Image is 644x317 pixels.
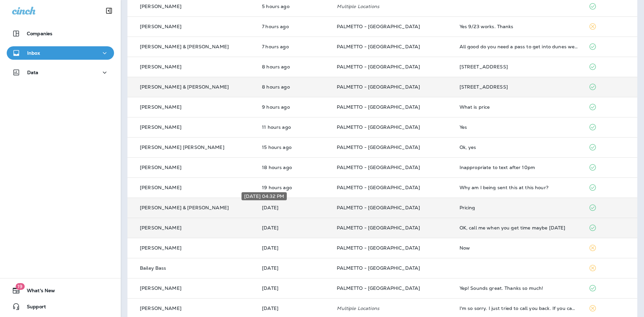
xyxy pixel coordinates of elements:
[337,84,420,90] span: PALMETTO - [GEOGRAPHIC_DATA]
[140,285,181,291] p: [PERSON_NAME]
[337,306,448,311] p: Multiple Locations
[262,165,326,170] p: Sep 18, 2025 10:23 PM
[460,104,578,110] div: What is price
[460,24,578,29] div: Yes 9/23 works. Thanks
[140,104,181,110] p: [PERSON_NAME]
[15,283,24,290] span: 19
[140,165,181,170] p: [PERSON_NAME]
[262,4,326,9] p: Sep 19, 2025 11:37 AM
[140,124,181,130] p: [PERSON_NAME]
[337,265,420,271] span: PALMETTO - [GEOGRAPHIC_DATA]
[460,225,578,230] div: OK, call me when you get time maybe tomorrow
[100,4,118,17] button: Collapse Sidebar
[140,145,224,150] p: [PERSON_NAME] [PERSON_NAME]
[7,27,114,40] button: Companies
[460,124,578,130] div: Yes
[460,245,578,251] div: Now
[140,306,181,311] p: [PERSON_NAME]
[140,225,181,230] p: [PERSON_NAME]
[262,124,326,130] p: Sep 19, 2025 05:44 AM
[262,44,326,49] p: Sep 19, 2025 09:23 AM
[262,265,326,271] p: Sep 18, 2025 02:47 PM
[337,205,420,211] span: PALMETTO - [GEOGRAPHIC_DATA]
[7,284,114,297] button: 19What's New
[140,4,181,9] p: [PERSON_NAME]
[262,225,326,230] p: Sep 18, 2025 04:20 PM
[460,285,578,291] div: Yep! Sounds great. Thanks so much!
[20,288,55,296] span: What's New
[140,185,181,190] p: [PERSON_NAME]
[140,205,229,210] p: [PERSON_NAME] & [PERSON_NAME]
[27,50,40,56] p: Inbox
[337,245,420,251] span: PALMETTO - [GEOGRAPHIC_DATA]
[262,64,326,69] p: Sep 19, 2025 08:36 AM
[337,164,420,170] span: PALMETTO - [GEOGRAPHIC_DATA]
[262,205,326,210] p: Sep 18, 2025 04:32 PM
[337,124,420,130] span: PALMETTO - [GEOGRAPHIC_DATA]
[337,104,420,110] span: PALMETTO - [GEOGRAPHIC_DATA]
[337,225,420,231] span: PALMETTO - [GEOGRAPHIC_DATA]
[460,84,578,90] div: 1407 Bimini Drive, Charleston, SC 29414
[7,46,114,60] button: Inbox
[262,185,326,190] p: Sep 18, 2025 09:16 PM
[262,285,326,291] p: Sep 18, 2025 01:55 PM
[140,64,181,69] p: [PERSON_NAME]
[337,44,420,50] span: PALMETTO - [GEOGRAPHIC_DATA]
[140,84,229,90] p: [PERSON_NAME] & [PERSON_NAME]
[460,64,578,69] div: 144 Dark Hollow Way
[7,300,114,313] button: Support
[262,245,326,251] p: Sep 18, 2025 03:16 PM
[140,44,229,49] p: [PERSON_NAME] & [PERSON_NAME]
[337,23,420,30] span: PALMETTO - [GEOGRAPHIC_DATA]
[460,205,578,210] div: Pricing
[262,145,326,150] p: Sep 19, 2025 01:20 AM
[262,84,326,90] p: Sep 19, 2025 08:30 AM
[460,145,578,150] div: Ok, yes
[337,4,448,9] p: Multiple Locations
[241,192,287,200] div: [DATE] 04:32 PM
[460,44,578,49] div: All good do you need a pass to get into dunes west
[337,64,420,70] span: PALMETTO - [GEOGRAPHIC_DATA]
[262,24,326,29] p: Sep 19, 2025 09:32 AM
[140,265,166,271] p: Bailey Bass
[140,245,181,251] p: [PERSON_NAME]
[337,285,420,291] span: PALMETTO - [GEOGRAPHIC_DATA]
[140,24,181,29] p: [PERSON_NAME]
[27,70,39,75] p: Data
[337,144,420,150] span: PALMETTO - [GEOGRAPHIC_DATA]
[460,306,578,311] div: I'm so sorry. I just tried to call you back. If you can call me that would be great!
[27,31,52,36] p: Companies
[20,304,46,312] span: Support
[7,66,114,79] button: Data
[460,165,578,170] div: Inappropriate to text after 10pm
[337,184,420,191] span: PALMETTO - [GEOGRAPHIC_DATA]
[262,306,326,311] p: Sep 18, 2025 01:11 PM
[262,104,326,110] p: Sep 19, 2025 07:27 AM
[460,185,578,190] div: Why am I being sent this at this hour?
